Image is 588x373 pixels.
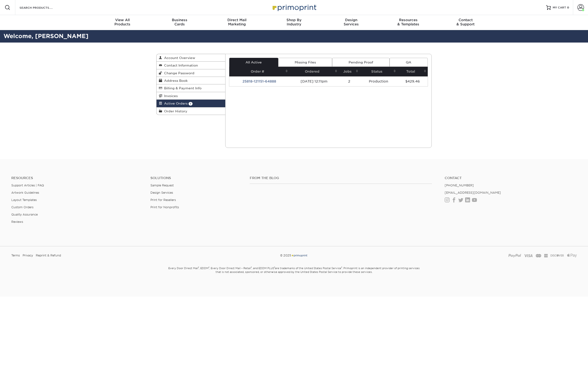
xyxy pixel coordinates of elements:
sup: ® [209,266,209,269]
a: Sample Request [150,184,174,187]
h4: From the Blog [250,176,432,180]
a: All Active [229,58,278,67]
td: 25818-121151-64888 [229,76,290,86]
a: Layout Templates [11,198,37,202]
span: Contact [437,18,494,22]
span: Design [322,18,380,22]
a: Resources& Templates [380,15,437,30]
div: Marketing [208,18,266,26]
sup: ® [274,266,275,269]
small: Every Door Direct Mail , EDDM , Every Door Direct Mail – Retail , and EDDM PLUS are trademarks of... [156,265,432,285]
span: Resources [380,18,437,22]
a: Reprint & Refund [36,252,61,259]
div: & Support [437,18,494,26]
a: Contact Information [157,62,225,69]
td: $429.46 [397,76,428,86]
span: View All [94,18,151,22]
h4: Solutions [150,176,243,180]
div: Services [322,18,380,26]
span: Active Orders [162,102,188,105]
a: Account Overview [157,54,225,62]
a: Support Articles | FAQ [11,184,44,187]
span: 1 [189,102,193,106]
a: Billing & Payment Info [157,84,225,92]
span: Address Book [162,79,188,82]
img: Primoprint [291,254,308,257]
a: Reviews [11,220,23,224]
td: Production [360,76,397,86]
input: SEARCH PRODUCTS..... [19,5,65,10]
div: Industry [266,18,323,26]
a: BusinessCards [151,15,208,30]
span: Order History [162,109,187,113]
th: Status [360,67,397,76]
a: Privacy [23,252,33,259]
span: 0 [567,6,569,9]
a: Print for Nonprofits [150,205,179,209]
span: Billing & Payment Info [162,86,201,90]
a: [PHONE_NUMBER] [445,184,474,187]
a: Active Orders 1 [157,100,225,107]
div: & Templates [380,18,437,26]
a: Contact& Support [437,15,494,30]
sup: ® [198,266,199,269]
a: Pending Proof [332,58,389,67]
h4: Resources [11,176,143,180]
sup: ® [341,266,342,269]
th: Total [397,67,428,76]
div: Cards [151,18,208,26]
a: DesignServices [322,15,380,30]
a: [EMAIL_ADDRESS][DOMAIN_NAME] [445,191,501,194]
a: Quality Assurance [11,213,38,216]
a: Order History [157,107,225,115]
a: Invoices [157,92,225,100]
a: Missing Files [278,58,332,67]
td: [DATE] 12:11pm [289,76,339,86]
a: Print for Resellers [150,198,176,202]
th: Jobs [339,67,360,76]
span: Change Password [162,71,194,75]
th: Ordered [289,67,339,76]
a: Terms [11,252,20,259]
a: Contact [445,176,577,180]
a: Address Book [157,77,225,84]
span: MY CART [553,6,566,10]
span: Invoices [162,94,178,98]
th: Order # [229,67,290,76]
span: Shop By [266,18,323,22]
img: Primoprint [270,2,318,12]
span: Contact Information [162,63,198,67]
div: Products [94,18,151,26]
div: © 2025 [199,252,390,259]
a: Shop ByIndustry [266,15,323,30]
td: 2 [339,76,360,86]
sup: ® [251,266,252,269]
a: Custom Orders [11,205,33,209]
span: Business [151,18,208,22]
span: Direct Mail [208,18,266,22]
a: Design Services [150,191,173,194]
a: Change Password [157,69,225,77]
span: Account Overview [162,56,195,60]
a: Artwork Guidelines [11,191,39,194]
a: View AllProducts [94,15,151,30]
a: Direct MailMarketing [208,15,266,30]
a: QA [390,58,428,67]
